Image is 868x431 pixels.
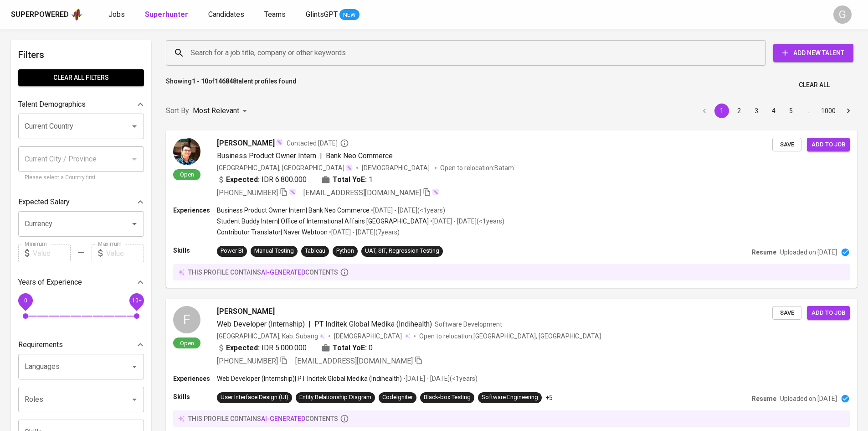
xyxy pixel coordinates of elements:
[308,319,311,330] span: |
[26,72,137,83] span: Clear All filters
[295,357,413,365] span: [EMAIL_ADDRESS][DOMAIN_NAME]
[176,339,198,347] span: Open
[369,174,373,185] span: 1
[780,248,837,257] p: Uploaded on [DATE]
[128,393,141,406] button: Open
[217,332,325,341] div: [GEOGRAPHIC_DATA], Kab. Subang
[320,151,322,161] span: |
[305,247,325,255] div: Tableau
[208,10,244,19] span: Candidates
[18,277,82,288] p: Years of Experience
[18,339,63,350] p: Requirements
[11,10,69,20] div: Superpowered
[217,343,307,353] div: IDR 5.000.000
[217,151,316,160] span: Business Product Owner Intern
[221,393,288,402] div: User Interface Design (UI)
[833,5,852,24] div: G
[18,47,144,62] h6: Filters
[254,247,294,255] div: Manual Testing
[33,244,71,262] input: Value
[166,105,189,116] p: Sort By
[339,10,360,20] span: NEW
[188,268,338,277] p: this profile contains contents
[784,104,798,118] button: Go to page 5
[841,104,856,118] button: Go to next page
[221,247,243,255] div: Power BI
[264,9,288,21] a: Teams
[18,197,70,208] p: Expected Salary
[333,174,367,185] b: Total YoE:
[362,163,431,172] span: [DEMOGRAPHIC_DATA]
[188,414,338,423] p: this profile contains contents
[752,248,776,257] p: Resume
[306,9,360,21] a: GlintsGPT NEW
[166,77,297,93] p: Showing of talent profiles found
[306,10,338,19] span: GlintsGPT
[812,308,845,318] span: Add to job
[145,10,188,19] b: Superhunter
[299,393,371,402] div: Entity Relationship Diagram
[18,336,144,354] div: Requirements
[261,269,305,276] span: AI-generated
[370,206,445,215] p: • [DATE] - [DATE] ( <1 years )
[812,140,845,150] span: Add to job
[217,228,328,237] p: Contributor Translator | Naver Webtoon
[106,244,144,262] input: Value
[752,394,776,403] p: Resume
[208,9,246,21] a: Candidates
[365,247,439,255] div: UAT, SIT, Regression Testing
[732,104,746,118] button: Go to page 2
[173,374,217,383] p: Experiences
[25,173,138,182] p: Please select a Country first
[18,69,144,86] button: Clear All filters
[326,151,393,160] span: Bank Neo Commerce
[217,357,278,365] span: [PHONE_NUMBER]
[340,139,349,148] svg: By Batam recruiter
[145,9,190,21] a: Superhunter
[18,99,86,110] p: Talent Demographics
[749,104,764,118] button: Go to page 3
[440,163,514,172] p: Open to relocation : Batam
[166,130,857,288] a: Open[PERSON_NAME]Contacted [DATE]Business Product Owner Intern|Bank Neo Commerce[GEOGRAPHIC_DATA]...
[18,193,144,211] div: Expected Salary
[217,138,275,149] span: [PERSON_NAME]
[369,343,373,353] span: 0
[108,9,127,21] a: Jobs
[696,104,857,118] nav: pagination navigation
[772,138,801,152] button: Save
[801,106,816,115] div: …
[795,77,833,93] button: Clear All
[217,320,305,328] span: Web Developer (Internship)
[382,393,413,402] div: CodeIgniter
[173,138,200,165] img: b69230ff5487f6957e68a1f1c4d79ff5.jpg
[777,140,797,150] span: Save
[435,321,502,328] span: Software Development
[334,332,403,341] span: [DEMOGRAPHIC_DATA]
[328,228,400,237] p: • [DATE] - [DATE] ( 7 years )
[482,393,538,402] div: Software Engineering
[818,104,838,118] button: Go to page 1000
[11,8,83,21] a: Superpoweredapp logo
[108,10,125,19] span: Jobs
[132,297,141,304] span: 10+
[128,120,141,133] button: Open
[287,139,349,148] span: Contacted [DATE]
[193,103,250,119] div: Most Relevant
[424,393,471,402] div: Black-box Testing
[173,306,200,333] div: F
[781,47,846,59] span: Add New Talent
[128,218,141,230] button: Open
[217,206,370,215] p: Business Product Owner Intern | Bank Neo Commerce
[217,374,402,383] p: Web Developer (Internship) | PT Inditek Global Medika (Indihealth)
[276,139,283,146] img: magic_wand.svg
[766,104,781,118] button: Go to page 4
[173,246,217,255] p: Skills
[173,206,217,215] p: Experiences
[336,247,354,255] div: Python
[345,164,353,171] img: magic_wand.svg
[799,79,830,91] span: Clear All
[193,105,239,116] p: Most Relevant
[261,415,305,422] span: AI-generated
[780,394,837,403] p: Uploaded on [DATE]
[128,360,141,373] button: Open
